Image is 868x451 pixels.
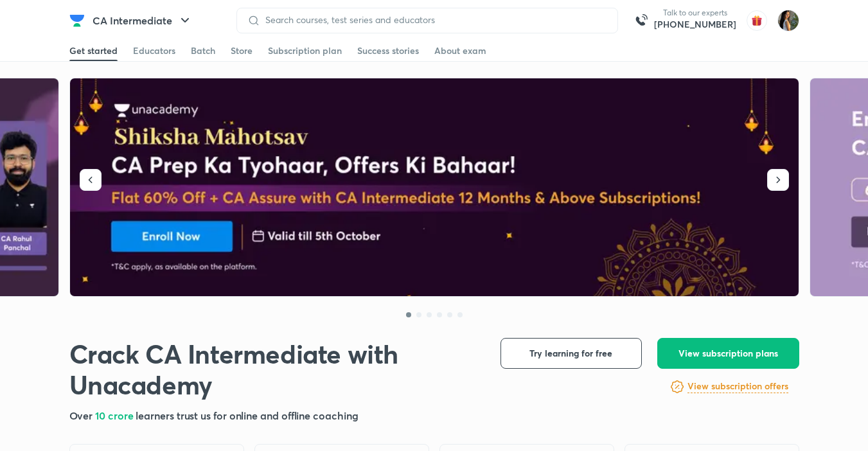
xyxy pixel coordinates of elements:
h6: View subscription offers [687,380,788,393]
span: 10 crore [95,409,136,422]
a: About exam [434,40,486,61]
div: Store [231,44,252,57]
a: Subscription plan [268,40,342,61]
div: Subscription plan [268,44,342,57]
img: Company Logo [69,13,85,28]
button: CA Intermediate [85,8,200,33]
button: Try learning for free [500,338,642,369]
img: call-us [628,8,654,33]
div: About exam [434,44,486,57]
span: Try learning for free [529,347,612,360]
div: Get started [69,44,118,57]
div: Batch [191,44,215,57]
button: View subscription plans [657,338,799,369]
a: Batch [191,40,215,61]
a: Store [231,40,252,61]
span: View subscription plans [678,347,778,360]
a: Get started [69,40,118,61]
a: Success stories [357,40,419,61]
div: Success stories [357,44,419,57]
img: Bhumika [777,10,799,31]
h1: Crack CA Intermediate with Unacademy [69,338,480,400]
span: Over [69,409,96,422]
img: avatar [747,10,767,31]
span: learners trust us for online and offline coaching [136,409,358,422]
input: Search courses, test series and educators [260,15,607,25]
a: View subscription offers [687,379,788,394]
div: Educators [133,44,175,57]
p: Talk to our experts [654,8,736,18]
a: Educators [133,40,175,61]
a: [PHONE_NUMBER] [654,18,736,31]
